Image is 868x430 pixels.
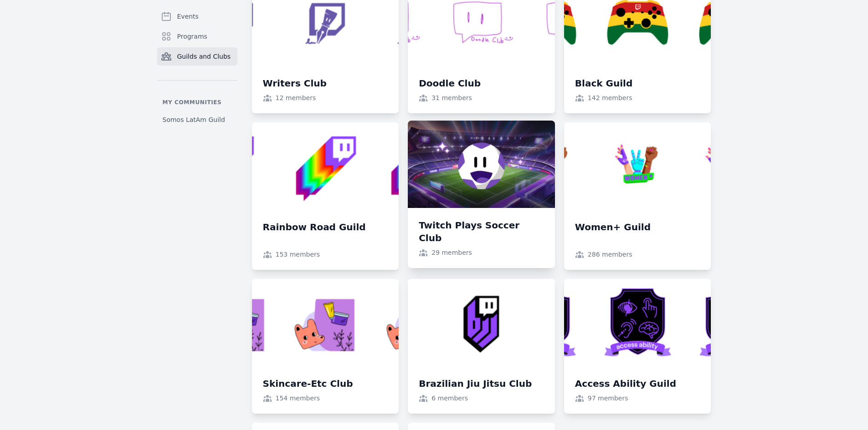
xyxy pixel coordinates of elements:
[157,111,237,128] a: Somos LatAm Guild
[157,47,237,66] a: Guilds and Clubs
[177,52,231,61] span: Guilds and Clubs
[163,115,225,124] span: Somos LatAm Guild
[157,7,237,128] nav: Sidebar
[177,32,207,41] span: Programs
[157,7,237,25] a: Events
[177,12,199,21] span: Events
[157,27,237,46] a: Programs
[157,99,237,106] p: My communities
